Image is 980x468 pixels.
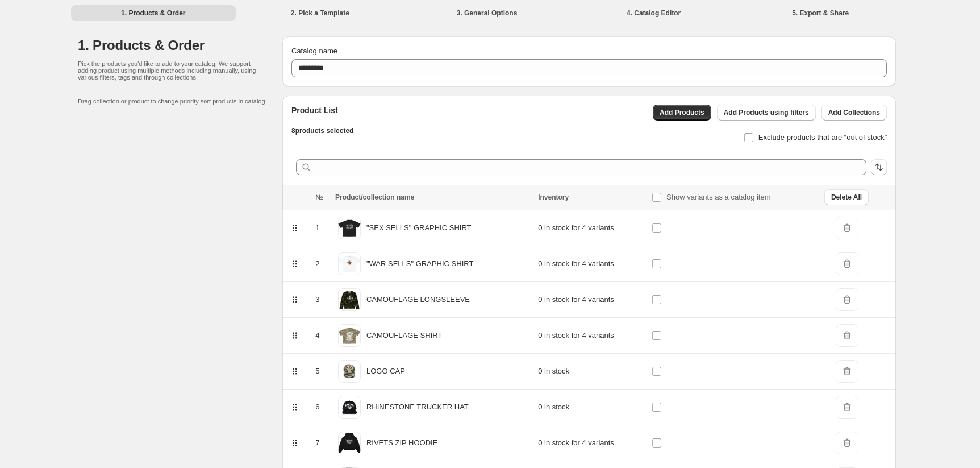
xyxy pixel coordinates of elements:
[366,222,472,234] p: "SEX SELLS" GRAPHIC SHIRT
[824,189,869,205] button: Delete All
[315,259,319,268] span: 2
[315,331,319,339] span: 4
[315,438,319,447] span: 7
[78,36,282,55] h1: 1. Products & Order
[366,294,470,305] p: CAMOUFLAGE LONGSLEEVE
[535,282,648,318] td: 0 in stock for 4 variants
[535,390,648,425] td: 0 in stock
[291,105,353,116] h2: Product List
[366,258,473,270] p: "WAR SELLS" GRAPHIC SHIRT
[335,193,414,201] span: Product/collection name
[538,193,645,202] div: Inventory
[338,252,361,275] img: Zeichenflaeche_1_feb37688-c930-4ad2-8cbd-336292f065fa.png
[535,210,648,246] td: 0 in stock for 4 variants
[291,47,337,55] span: Catalog name
[535,246,648,282] td: 0 in stock for 4 variants
[821,105,887,121] button: Add Collections
[315,403,319,411] span: 6
[366,330,442,341] p: CAMOUFLAGE SHIRT
[78,98,282,105] p: Drag collection or product to change priority sort products in catalog
[366,366,405,377] p: LOGO CAP
[660,108,704,117] span: Add Products
[338,324,361,347] img: Zeichenflaeche_1CAMOSHIRT.png
[338,288,361,311] img: Zeichenflaeche_1SEX_SELLS.png
[831,193,862,202] span: Delete All
[828,108,880,117] span: Add Collections
[315,367,319,375] span: 5
[535,354,648,390] td: 0 in stock
[338,396,361,419] img: Zeichenflaeche_1_b820bfb7-2d94-45a6-ade5-fb2517ccdf91.png
[535,318,648,354] td: 0 in stock for 4 variants
[315,295,319,304] span: 3
[535,425,648,461] td: 0 in stock for 4 variants
[758,133,887,142] span: Exclude products that are “out of stock”
[724,108,809,117] span: Add Products using filters
[338,217,361,239] img: Zeichenflaeche1SEXSELLS.png
[366,437,437,449] p: RIVETS ZIP HOODIE
[315,223,319,232] span: 1
[315,193,323,201] span: №
[78,60,260,81] p: Pick the products you'd like to add to your catalog. We support adding product using multiple met...
[338,432,361,454] img: FrontHoodieMockup.png
[291,127,353,135] span: 8 products selected
[666,193,771,201] span: Show variants as a catalog item
[366,401,469,413] p: RHINESTONE TRUCKER HAT
[653,105,711,121] button: Add Products
[717,105,816,121] button: Add Products using filters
